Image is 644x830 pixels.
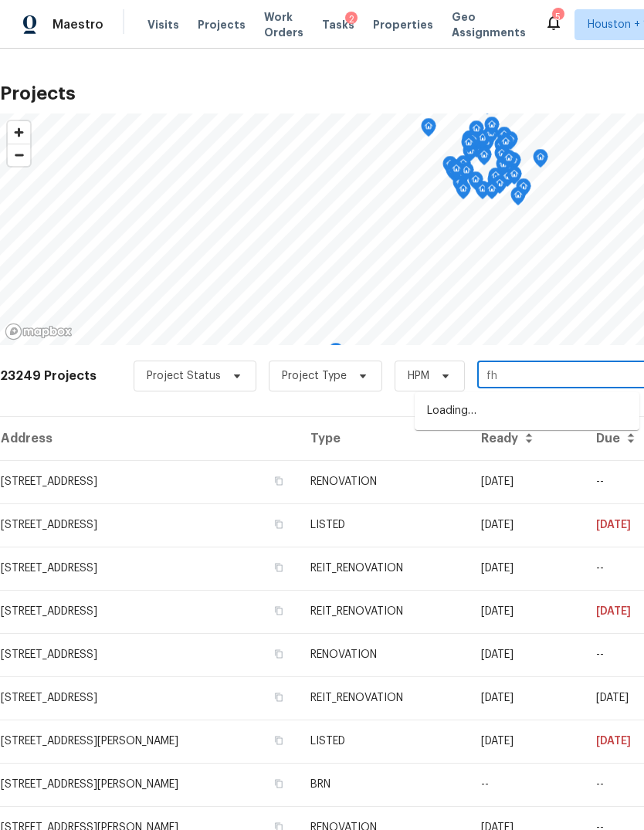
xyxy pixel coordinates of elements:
button: Copy Address [272,604,286,618]
button: Copy Address [272,517,286,531]
span: Visits [147,17,179,32]
span: Maestro [53,17,103,32]
div: Map marker [492,175,507,199]
div: Map marker [456,155,471,179]
span: Work Orders [264,9,303,40]
td: LISTED [298,503,469,547]
span: Projects [198,17,246,32]
div: 2 [345,12,358,27]
button: Zoom out [8,144,30,166]
button: Copy Address [272,561,286,574]
span: Project Type [282,368,347,384]
button: Copy Address [272,777,286,791]
td: RENOVATION [298,633,469,676]
td: -- [469,763,584,806]
div: Map marker [469,120,484,144]
td: [DATE] [469,503,584,547]
div: Map marker [501,150,517,174]
div: Map marker [487,171,503,195]
span: Project Status [147,368,221,384]
div: Map marker [462,130,477,154]
span: Tasks [322,19,354,30]
div: Map marker [421,118,436,142]
div: Map marker [494,145,510,169]
div: Map marker [328,343,344,367]
td: REIT_RENOVATION [298,547,469,590]
td: [DATE] [469,720,584,763]
div: Map marker [497,127,512,151]
div: Map marker [459,162,474,186]
div: Map marker [503,131,518,155]
button: Copy Address [272,690,286,704]
td: LISTED [298,720,469,763]
td: [DATE] [469,633,584,676]
td: [DATE] [469,460,584,503]
td: [DATE] [469,676,584,720]
div: Map marker [475,181,490,205]
td: BRN [298,763,469,806]
th: Type [298,417,469,460]
td: [DATE] [469,547,584,590]
button: Copy Address [272,474,286,488]
div: Map marker [484,181,500,205]
span: Properties [373,17,433,32]
div: Map marker [449,161,464,185]
div: Map marker [461,134,476,158]
div: Map marker [484,117,500,141]
div: Map marker [507,166,522,190]
span: Zoom out [8,144,30,166]
button: Copy Address [272,733,286,747]
div: Map marker [456,181,471,205]
div: Map marker [468,171,483,195]
div: Map marker [533,149,548,173]
div: Map marker [447,159,463,183]
span: HPM [408,368,429,384]
td: REIT_RENOVATION [298,590,469,633]
div: Map marker [446,162,461,186]
a: Mapbox homepage [5,323,73,340]
button: Copy Address [272,647,286,661]
div: Map marker [498,134,514,158]
td: [DATE] [469,590,584,633]
div: Map marker [442,156,458,180]
div: Loading… [415,392,639,430]
td: RENOVATION [298,460,469,503]
div: Map marker [488,168,503,191]
div: Map marker [476,147,492,171]
span: Geo Assignments [452,9,526,40]
div: Map marker [510,187,526,211]
button: Zoom in [8,121,30,144]
div: 5 [552,9,563,25]
div: Map marker [516,178,531,202]
div: Map marker [465,131,480,155]
th: Ready [469,417,584,460]
td: REIT_RENOVATION [298,676,469,720]
div: Map marker [452,174,468,198]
